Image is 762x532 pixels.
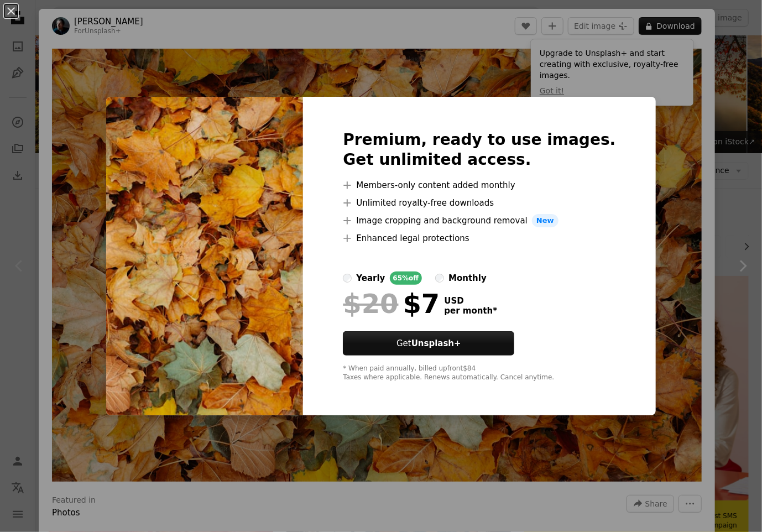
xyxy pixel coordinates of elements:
div: $7 [343,289,440,318]
div: 65% off [390,272,422,285]
h2: Premium, ready to use images. Get unlimited access. [343,130,615,170]
button: GetUnsplash+ [343,331,514,356]
span: New [532,214,559,227]
div: * When paid annually, billed upfront $84 Taxes where applicable. Renews automatically. Cancel any... [343,364,615,382]
div: yearly [356,272,385,285]
div: monthly [448,272,487,285]
input: monthly [435,274,444,283]
img: premium_photo-1668136403317-1230640e4b9f [106,97,303,415]
span: USD [444,296,497,306]
li: Members-only content added monthly [343,179,615,192]
li: Unlimited royalty-free downloads [343,196,615,210]
span: per month * [444,306,497,316]
input: yearly65%off [343,274,352,283]
li: Image cropping and background removal [343,214,615,227]
strong: Unsplash+ [411,338,461,348]
span: $20 [343,289,398,318]
li: Enhanced legal protections [343,232,615,245]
